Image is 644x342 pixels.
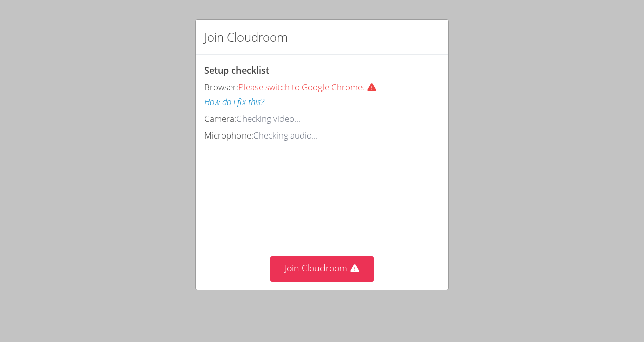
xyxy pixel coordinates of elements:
h2: Join Cloudroom [204,28,288,46]
span: Please switch to Google Chrome. [238,81,381,93]
span: Checking video... [236,113,300,124]
span: Checking audio... [253,129,318,141]
span: Browser: [204,81,238,93]
span: Camera: [204,113,236,124]
span: Setup checklist [204,64,269,76]
span: Microphone: [204,129,253,141]
button: Join Cloudroom [270,256,374,281]
button: How do I fix this? [204,95,264,110]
